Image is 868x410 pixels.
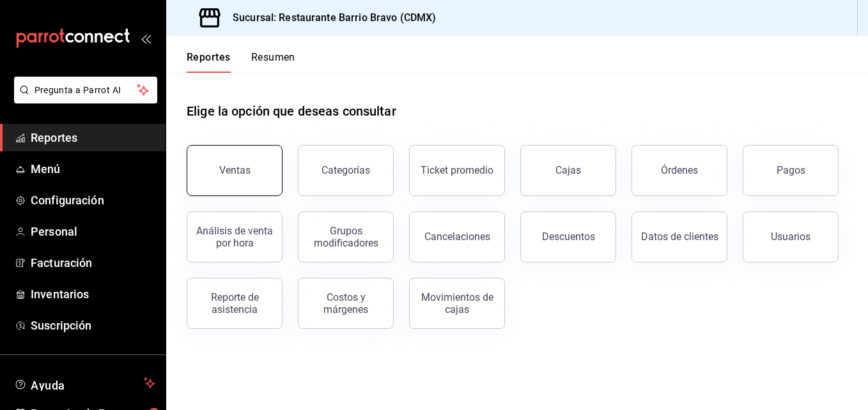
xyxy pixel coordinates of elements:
button: Grupos modificadores [298,211,394,262]
div: Pagos [777,164,805,176]
font: Reportes [187,51,231,64]
button: Órdenes [632,145,727,196]
button: Ticket promedio [409,145,505,196]
button: Categorías [298,145,394,196]
button: Cancelaciones [409,211,505,262]
font: Personal [31,225,77,238]
a: Pregunta a Parrot AI [9,93,157,106]
font: Suscripción [31,319,91,332]
button: open_drawer_menu [141,33,151,43]
button: Datos de clientes [632,211,727,262]
font: Reportes [31,131,77,144]
h1: Elige la opción que deseas consultar [187,102,396,121]
button: Cajas [520,145,616,196]
div: Usuarios [771,231,810,243]
button: Ventas [187,145,283,196]
button: Usuarios [743,211,839,262]
font: Inventarios [31,287,89,301]
div: Costos y márgenes [306,291,385,315]
span: Ayuda [31,376,139,391]
button: Movimientos de cajas [409,278,505,329]
span: Pregunta a Parrot AI [35,84,137,97]
h3: Sucursal: Restaurante Barrio Bravo (CDMX) [222,10,436,26]
div: Ventas [219,164,251,176]
div: Datos de clientes [641,231,718,243]
div: Órdenes [661,164,698,176]
button: Pagos [743,145,839,196]
font: Configuración [31,194,104,207]
button: Costos y márgenes [298,278,394,329]
button: Resumen [251,51,295,73]
div: Grupos modificadores [306,225,385,249]
div: Reporte de asistencia [195,291,274,315]
div: Movimientos de cajas [417,291,497,315]
button: Análisis de venta por hora [187,211,283,262]
div: Análisis de venta por hora [195,225,274,249]
button: Reporte de asistencia [187,278,283,329]
button: Descuentos [520,211,616,262]
div: Categorías [322,164,370,176]
font: Facturación [31,256,92,270]
button: Pregunta a Parrot AI [14,77,157,103]
div: Pestañas de navegación [187,51,295,73]
div: Ticket promedio [421,164,493,176]
div: Descuentos [542,231,595,243]
div: Cajas [555,164,581,176]
div: Cancelaciones [424,231,490,243]
font: Menú [31,162,61,176]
